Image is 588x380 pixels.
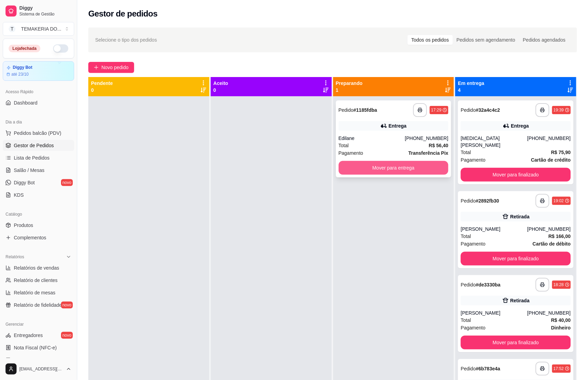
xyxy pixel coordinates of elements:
[213,80,228,87] p: Aceito
[3,355,74,366] a: Controle de caixa
[339,135,405,142] div: Edilane
[453,35,519,45] div: Pedidos sem agendamento
[53,44,68,53] button: Alterar Status
[91,80,113,87] p: Pendente
[461,240,486,248] span: Pagamento
[533,241,571,247] strong: Cartão de débito
[510,297,530,304] div: Retirada
[3,220,74,231] a: Produtos
[519,35,569,45] div: Pedidos agendados
[3,189,74,200] a: KDS
[461,135,527,149] div: [MEDICAL_DATA][PERSON_NAME]
[101,64,129,71] span: Novo pedido
[14,344,57,351] span: Nota Fiscal (NFC-e)
[336,87,363,94] p: 1
[3,275,74,286] a: Relatório de clientes
[461,226,527,232] div: [PERSON_NAME]
[3,319,74,330] div: Gerenciar
[461,168,571,182] button: Mover para finalizado
[527,135,571,149] div: [PHONE_NUMBER]
[19,11,71,17] span: Sistema de Gestão
[14,179,35,186] span: Diggy Bot
[554,198,564,204] div: 19:02
[19,5,71,11] span: Diggy
[3,287,74,298] a: Relatório de mesas
[13,65,32,70] article: Diggy Bot
[3,86,74,97] div: Acesso Rápido
[14,154,50,161] span: Lista de Pedidos
[3,128,74,139] button: Pedidos balcão (PDV)
[527,226,571,232] div: [PHONE_NUMBER]
[461,198,476,204] span: Pedido
[551,325,571,330] strong: Dinheiro
[14,192,24,198] span: KDS
[11,72,29,77] article: até 23/10
[3,177,74,188] a: Diggy Botnovo
[14,142,54,149] span: Gestor de Pedidos
[14,264,59,271] span: Relatórios de vendas
[6,254,24,260] span: Relatórios
[3,361,74,377] button: [EMAIL_ADDRESS][DOMAIN_NAME]
[408,150,448,156] strong: Transferência Pix
[554,282,564,287] div: 18:28
[14,357,51,363] span: Controle de caixa
[3,3,74,19] a: DiggySistema de Gestão
[461,310,527,316] div: [PERSON_NAME]
[461,282,476,287] span: Pedido
[14,277,58,284] span: Relatório de clientes
[14,302,62,308] span: Relatório de fidelidade
[531,157,571,163] strong: Cartão de crédito
[14,167,44,174] span: Salão / Mesas
[476,366,500,371] strong: # 6b783e4a
[3,117,74,128] div: Dia a dia
[339,142,349,149] span: Total
[14,222,33,229] span: Produtos
[511,122,529,129] div: Entrega
[548,234,571,239] strong: R$ 166,00
[554,107,564,113] div: 19:39
[3,165,74,176] a: Salão / Mesas
[458,87,484,94] p: 4
[95,36,157,44] span: Selecione o tipo dos pedidos
[461,107,476,113] span: Pedido
[389,122,407,129] div: Entrega
[19,366,63,372] span: [EMAIL_ADDRESS][DOMAIN_NAME]
[213,87,228,94] p: 0
[3,140,74,151] a: Gestor de Pedidos
[88,8,158,19] h2: Gestor de pedidos
[551,150,571,155] strong: R$ 75,90
[14,130,61,137] span: Pedidos balcão (PDV)
[3,300,74,311] a: Relatório de fidelidadenovo
[91,87,113,94] p: 0
[458,80,484,87] p: Em entrega
[476,198,499,204] strong: # 2892fb30
[527,310,571,316] div: [PHONE_NUMBER]
[476,107,500,113] strong: # 32a4c4c2
[339,149,363,157] span: Pagamento
[461,252,571,265] button: Mover para finalizado
[461,316,471,324] span: Total
[336,80,363,87] p: Preparando
[461,324,486,332] span: Pagamento
[431,107,441,113] div: 17:29
[353,107,377,113] strong: # 1185fdba
[3,342,74,353] a: Nota Fiscal (NFC-e)
[88,62,134,73] button: Novo pedido
[461,156,486,164] span: Pagamento
[3,232,74,243] a: Complementos
[408,35,453,45] div: Todos os pedidos
[461,336,571,349] button: Mover para finalizado
[3,262,74,273] a: Relatórios de vendas
[14,99,38,106] span: Dashboard
[3,330,74,341] a: Entregadoresnovo
[9,45,40,52] div: Loja fechada
[554,366,564,371] div: 17:52
[339,107,354,113] span: Pedido
[14,332,43,339] span: Entregadores
[94,65,99,70] span: plus
[461,366,476,371] span: Pedido
[339,161,449,175] button: Mover para entrega
[3,61,74,81] a: Diggy Botaté 23/10
[14,234,46,241] span: Complementos
[9,25,16,32] span: T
